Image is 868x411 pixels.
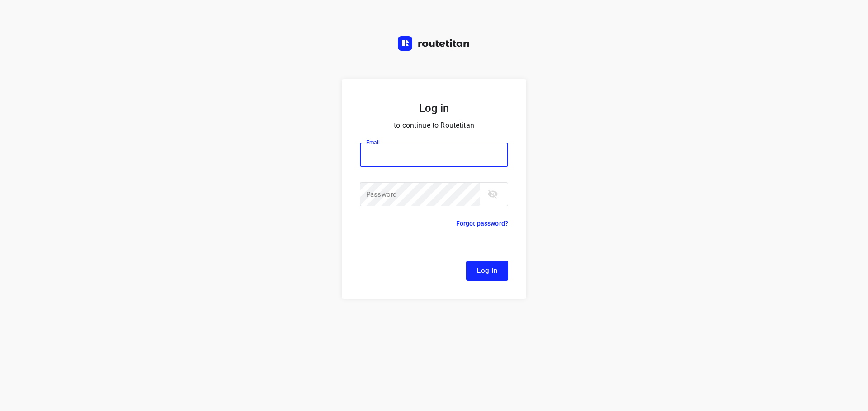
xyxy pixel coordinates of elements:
p: Forgot password? [456,218,508,229]
img: Routetitan [398,36,470,51]
span: Log In [477,265,497,277]
button: toggle password visibility [484,185,502,203]
h5: Log in [360,101,508,115]
button: Log In [466,261,508,281]
p: to continue to Routetitan [360,119,508,132]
